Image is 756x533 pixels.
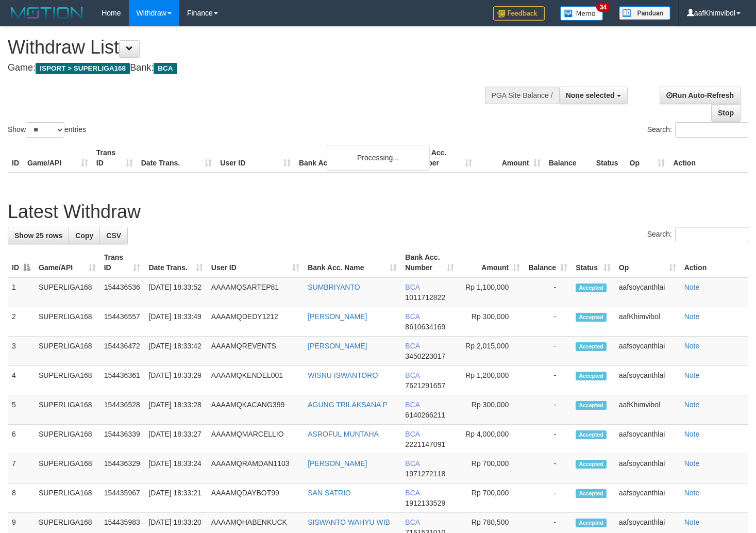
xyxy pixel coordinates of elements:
[75,231,93,240] span: Copy
[308,489,351,497] a: SAN SATRIO
[207,248,304,277] th: User ID: activate to sort column ascending
[100,425,145,454] td: 154436339
[405,381,445,390] span: Copy 7621291657 to clipboard
[559,87,628,104] button: None selected
[308,342,367,350] a: [PERSON_NAME]
[99,227,128,244] a: CSV
[35,248,100,277] th: Game/API: activate to sort column ascending
[8,395,35,425] td: 5
[308,430,379,438] a: ASROFUL MUNTAHA
[524,366,572,395] td: -
[401,248,458,277] th: Bank Acc. Number: activate to sort column ascending
[615,307,680,337] td: aafKhimvibol
[684,430,700,438] a: Note
[458,454,525,484] td: Rp 700,000
[405,323,445,331] span: Copy 8610634169 to clipboard
[207,454,304,484] td: AAAAMQRAMDAN1103
[619,6,670,20] img: panduan.png
[207,484,304,513] td: AAAAMQDAYBOT99
[592,143,626,173] th: Status
[408,143,476,173] th: Bank Acc. Number
[626,143,669,173] th: Op
[524,425,572,454] td: -
[8,307,35,337] td: 2
[684,401,700,409] a: Note
[405,312,419,321] span: BCA
[26,122,64,138] select: Showentries
[35,454,100,484] td: SUPERLIGA168
[35,366,100,395] td: SUPERLIGA168
[8,5,86,21] img: MOTION_logo.png
[458,307,525,337] td: Rp 300,000
[524,248,572,277] th: Balance: activate to sort column ascending
[647,227,748,242] label: Search:
[684,489,700,497] a: Note
[35,484,100,513] td: SUPERLIGA168
[106,231,121,240] span: CSV
[458,337,525,366] td: Rp 2,015,000
[576,284,607,292] span: Accepted
[8,202,748,222] h1: Latest Withdraw
[100,366,145,395] td: 154436361
[485,87,559,104] div: PGA Site Balance /
[684,342,700,350] a: Note
[576,460,607,469] span: Accepted
[576,313,607,322] span: Accepted
[23,143,92,173] th: Game/API
[566,91,615,99] span: None selected
[8,425,35,454] td: 6
[405,459,419,468] span: BCA
[615,366,680,395] td: aafsoycanthlai
[144,395,207,425] td: [DATE] 18:33:28
[14,231,62,240] span: Show 25 rows
[675,122,748,138] input: Search:
[308,312,367,321] a: [PERSON_NAME]
[405,499,445,507] span: Copy 1912133529 to clipboard
[308,401,388,409] a: AGUNG TRILAKSANA P
[308,283,360,291] a: SUMBRIYANTO
[615,425,680,454] td: aafsoycanthlai
[8,248,35,277] th: ID: activate to sort column descending
[684,283,700,291] a: Note
[207,337,304,366] td: AAAAMQREVENTS
[458,395,525,425] td: Rp 300,000
[405,371,419,379] span: BCA
[144,337,207,366] td: [DATE] 18:33:42
[458,277,525,307] td: Rp 1,100,000
[560,6,603,21] img: Button%20Memo.svg
[684,518,700,526] a: Note
[69,227,100,244] a: Copy
[308,371,378,379] a: WISNU ISWANTORO
[576,489,607,498] span: Accepted
[405,342,419,350] span: BCA
[647,122,748,138] label: Search:
[458,425,525,454] td: Rp 4,000,000
[8,37,494,58] h1: Withdraw List
[576,372,607,380] span: Accepted
[405,411,445,419] span: Copy 6140266211 to clipboard
[8,277,35,307] td: 1
[100,248,145,277] th: Trans ID: activate to sort column ascending
[295,143,408,173] th: Bank Acc. Name
[576,342,607,351] span: Accepted
[576,430,607,439] span: Accepted
[524,337,572,366] td: -
[100,337,145,366] td: 154436472
[216,143,295,173] th: User ID
[8,454,35,484] td: 7
[684,459,700,468] a: Note
[405,293,445,302] span: Copy 1011712822 to clipboard
[476,143,545,173] th: Amount
[615,248,680,277] th: Op: activate to sort column ascending
[308,518,390,526] a: SISWANTO WAHYU WIB
[684,371,700,379] a: Note
[100,307,145,337] td: 154436557
[615,337,680,366] td: aafsoycanthlai
[35,395,100,425] td: SUPERLIGA168
[405,489,419,497] span: BCA
[207,277,304,307] td: AAAAMQSARTEP81
[405,518,419,526] span: BCA
[144,248,207,277] th: Date Trans.: activate to sort column ascending
[8,143,23,173] th: ID
[524,395,572,425] td: -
